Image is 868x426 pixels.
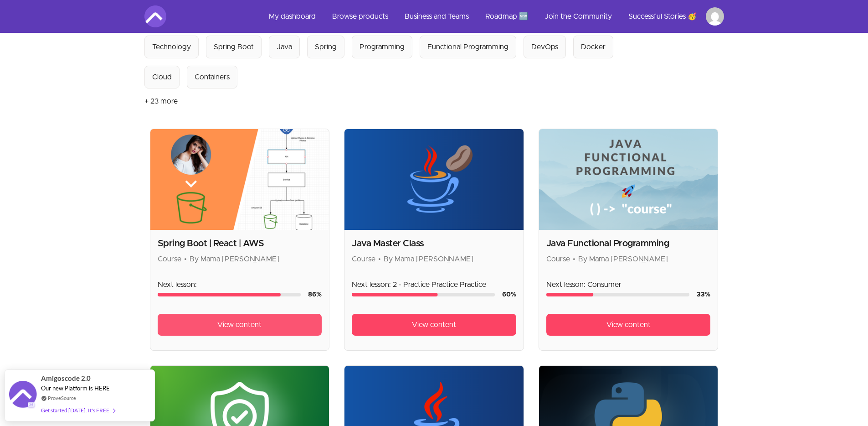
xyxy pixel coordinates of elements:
[531,42,558,52] div: DevOps
[581,42,606,52] div: Docker
[325,5,395,27] a: Browse products
[262,5,323,27] a: My dashboard
[502,291,516,298] span: 60 %
[41,384,110,392] span: Our new Platform is HERE
[41,373,91,384] span: Amigoscode 2.0
[478,5,535,27] a: Roadmap 🆕
[152,72,172,83] div: Cloud
[384,255,473,263] span: By Mama [PERSON_NAME]
[578,255,668,263] span: By Mama [PERSON_NAME]
[214,42,254,52] div: Spring Boot
[412,319,456,330] span: View content
[158,293,301,296] div: Course progress
[344,129,524,230] img: Product image for Java Master Class
[352,255,375,263] span: Course
[277,42,292,52] div: Java
[573,255,575,263] span: •
[546,314,711,336] a: View content
[41,405,115,416] div: Get started [DATE]. It's FREE
[378,255,381,263] span: •
[190,255,279,263] span: By Mama [PERSON_NAME]
[195,72,230,83] div: Containers
[9,381,36,410] img: provesource social proof notification image
[158,255,181,263] span: Course
[152,42,191,52] div: Technology
[308,291,322,298] span: 86 %
[48,394,76,402] a: ProveSource
[427,42,508,52] div: Functional Programming
[144,88,178,114] button: + 23 more
[546,293,690,296] div: Course progress
[352,279,516,290] p: Next lesson: 2 - Practice Practice Practice
[352,314,516,336] a: View content
[315,42,337,52] div: Spring
[262,5,724,27] nav: Main
[352,293,495,296] div: Course progress
[144,5,166,27] img: Amigoscode logo
[360,42,405,52] div: Programming
[184,255,187,263] span: •
[546,237,711,250] h2: Java Functional Programming
[217,319,262,330] span: View content
[352,237,516,250] h2: Java Master Class
[697,291,710,298] span: 33 %
[546,279,711,290] p: Next lesson: Consumer
[158,314,322,336] a: View content
[606,319,651,330] span: View content
[539,129,718,230] img: Product image for Java Functional Programming
[397,5,476,27] a: Business and Teams
[537,5,619,27] a: Join the Community
[158,279,322,290] p: Next lesson:
[158,237,322,250] h2: Spring Boot | React | AWS
[546,255,570,263] span: Course
[150,129,329,230] img: Product image for Spring Boot | React | AWS
[706,7,724,26] img: Profile image for sangpham
[621,5,704,27] a: Successful Stories 🥳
